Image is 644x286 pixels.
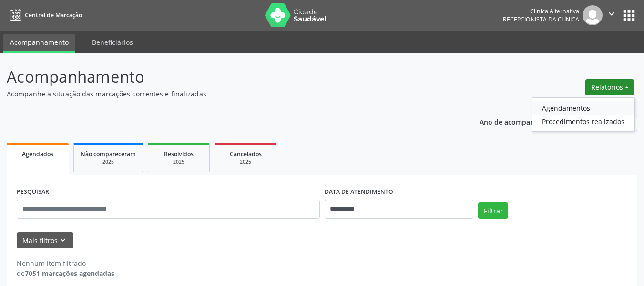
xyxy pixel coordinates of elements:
a: Central de Marcação [7,7,82,23]
label: DATA DE ATENDIMENTO [325,185,393,200]
span: Agendados [22,150,53,158]
p: Acompanhamento [7,65,448,89]
i:  [606,9,617,19]
button: apps [621,7,637,24]
span: Não compareceram [81,150,136,158]
div: 2025 [81,159,136,166]
div: Clinica Alternativa [503,7,579,15]
img: img [583,5,603,25]
button:  [603,5,621,25]
button: Mais filtroskeyboard_arrow_down [17,232,73,249]
span: Central de Marcação [25,11,82,19]
a: Procedimentos realizados [532,115,634,128]
div: 2025 [155,159,203,166]
div: 2025 [222,159,269,166]
i: keyboard_arrow_down [58,235,68,245]
p: Ano de acompanhamento [480,116,564,127]
span: Resolvidos [164,150,194,158]
span: Recepcionista da clínica [503,15,579,23]
label: PESQUISAR [17,185,49,200]
a: Acompanhamento [3,34,75,53]
ul: Relatórios [532,97,635,132]
div: Nenhum item filtrado [17,258,114,268]
a: Beneficiários [85,34,140,51]
button: Filtrar [478,202,508,219]
strong: 7051 marcações agendadas [25,269,114,278]
p: Acompanhe a situação das marcações correntes e finalizadas [7,89,448,99]
span: Cancelados [230,150,262,158]
button: Relatórios [585,79,634,95]
div: de [17,268,114,278]
a: Agendamentos [532,101,634,115]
